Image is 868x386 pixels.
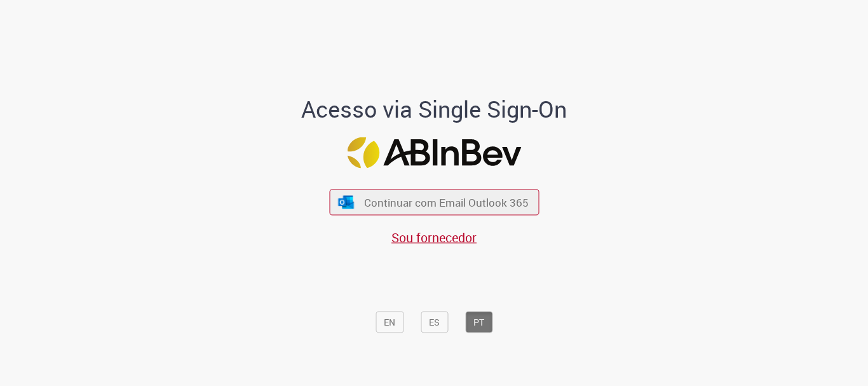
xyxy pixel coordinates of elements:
h1: Acesso via Single Sign-On [258,97,611,122]
button: ES [421,312,448,333]
button: ícone Azure/Microsoft 360 Continuar com Email Outlook 365 [329,190,539,216]
button: EN [376,312,403,333]
a: Sou fornecedor [391,229,477,246]
button: PT [465,312,492,333]
img: Logo ABInBev [347,137,521,169]
img: ícone Azure/Microsoft 360 [337,195,355,209]
span: Continuar com Email Outlook 365 [364,195,529,210]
